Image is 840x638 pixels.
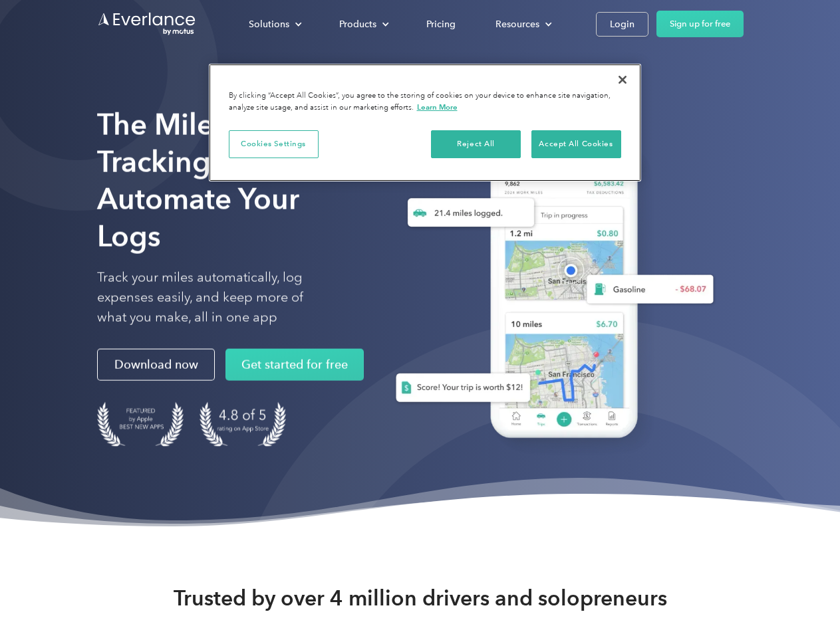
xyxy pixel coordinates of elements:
div: Cookie banner [209,64,641,181]
a: More information about your privacy, opens in a new tab [417,102,458,112]
div: Solutions [235,13,313,36]
img: 4.9 out of 5 stars on the app store [200,402,286,447]
div: Resources [482,13,563,36]
div: Pricing [426,16,456,33]
button: Close [608,65,637,94]
a: Download now [97,349,215,381]
div: Products [326,13,400,36]
a: Pricing [413,13,469,36]
strong: Trusted by over 4 million drivers and solopreneurs [174,585,667,611]
p: Track your miles automatically, log expenses easily, and keep more of what you make, all in one app [97,268,335,328]
div: By clicking “Accept All Cookies”, you agree to the storing of cookies on your device to enhance s... [229,90,621,114]
button: Accept All Cookies [531,130,621,158]
div: Resources [495,16,539,33]
img: Badge for Featured by Apple Best New Apps [97,402,184,447]
img: Everlance, mileage tracker app, expense tracking app [374,126,724,458]
div: Products [339,16,376,33]
button: Cookies Settings [229,130,319,158]
a: Go to homepage [97,11,197,37]
a: Login [596,12,648,37]
div: Login [610,16,634,33]
button: Reject All [431,130,521,158]
div: Solutions [249,16,289,33]
a: Get started for free [225,349,364,381]
div: Privacy [209,64,641,181]
a: Sign up for free [656,11,744,37]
